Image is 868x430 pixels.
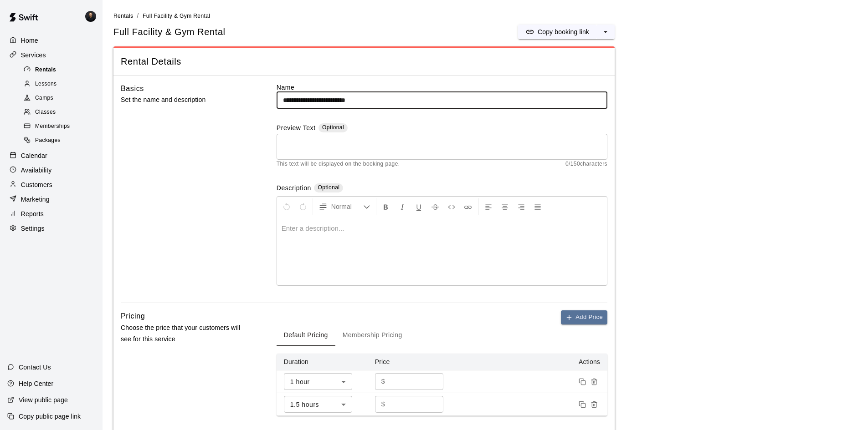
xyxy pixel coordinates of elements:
[588,399,600,410] button: Remove price
[588,376,600,388] button: Remove price
[315,198,374,215] button: Formatting Options
[514,198,529,215] button: Right Align
[381,377,385,386] p: $
[113,11,857,21] nav: breadcrumb
[22,91,103,106] a: Camps
[277,183,311,194] label: Description
[7,48,95,62] a: Services
[378,198,394,215] button: Format Bold
[277,354,368,370] th: Duration
[21,36,38,45] p: Home
[121,94,247,106] p: Set the name and description
[137,11,139,20] li: /
[427,198,443,215] button: Format Strikethrough
[7,192,95,206] a: Marketing
[22,134,103,148] a: Packages
[35,108,56,117] span: Classes
[279,198,294,215] button: Undo
[22,134,99,147] div: Packages
[295,198,311,215] button: Redo
[21,180,52,189] p: Customers
[277,160,400,169] span: This text will be displayed on the booking page.
[7,163,95,177] a: Availability
[19,363,51,372] p: Contact Us
[530,198,545,215] button: Justify Align
[19,412,81,421] p: Copy public page link
[277,83,607,92] label: Name
[459,354,607,370] th: Actions
[121,56,607,68] span: Rental Details
[35,66,56,75] span: Rentals
[121,310,145,322] h6: Pricing
[21,166,52,175] p: Availability
[277,123,316,134] label: Preview Text
[7,149,95,162] a: Calendar
[518,25,596,39] button: Copy booking link
[19,379,53,388] p: Help Center
[22,63,103,77] a: Rentals
[22,106,103,120] a: Classes
[538,27,589,36] p: Copy booking link
[335,324,410,346] button: Membership Pricing
[21,195,50,204] p: Marketing
[35,136,61,145] span: Packages
[7,34,95,47] a: Home
[19,395,68,405] p: View public page
[518,25,615,39] div: split button
[22,92,99,105] div: Camps
[113,13,134,19] span: Rentals
[322,124,344,131] span: Optional
[277,324,335,346] button: Default Pricing
[318,184,339,191] span: Optional
[565,160,607,169] span: 0 / 150 characters
[22,106,99,119] div: Classes
[35,94,53,103] span: Camps
[22,120,103,134] a: Memberships
[7,207,95,221] a: Reports
[460,198,476,215] button: Insert Link
[561,310,607,324] button: Add Price
[7,222,95,235] a: Settings
[284,373,352,390] div: 1 hour
[481,198,496,215] button: Left Align
[85,11,96,22] img: Gregory Lewandoski
[368,354,459,370] th: Price
[83,7,103,25] div: Gregory Lewandoski
[444,198,459,215] button: Insert Code
[21,51,46,60] p: Services
[576,399,588,410] button: Duplicate price
[22,64,99,76] div: Rentals
[497,198,513,215] button: Center Align
[576,376,588,388] button: Duplicate price
[21,209,44,218] p: Reports
[35,80,57,89] span: Lessons
[331,202,363,211] span: Normal
[284,396,352,413] div: 1.5 hours
[22,120,99,133] div: Memberships
[21,151,47,160] p: Calendar
[411,198,426,215] button: Format Underline
[7,178,95,192] a: Customers
[113,12,134,19] a: Rentals
[121,322,247,345] p: Choose the price that your customers will see for this service
[121,83,144,95] h6: Basics
[22,77,103,91] a: Lessons
[596,25,615,39] button: select merge strategy
[35,122,70,131] span: Memberships
[22,78,99,91] div: Lessons
[113,26,226,38] h5: Full Facility & Gym Rental
[21,224,45,233] p: Settings
[143,13,210,19] span: Full Facility & Gym Rental
[395,198,410,215] button: Format Italics
[381,400,385,409] p: $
